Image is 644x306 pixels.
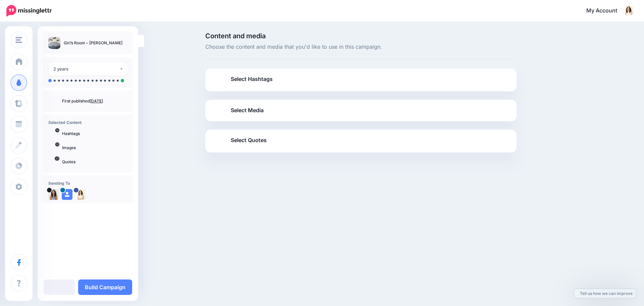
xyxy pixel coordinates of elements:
[48,181,127,186] h4: Sending To
[64,40,122,46] p: Girl’s Room – [PERSON_NAME]
[55,128,59,132] span: 10
[231,75,273,84] span: Select Hashtags
[53,65,119,73] div: 2 years
[48,120,127,125] h4: Selected Content
[231,106,264,115] span: Select Media
[205,43,517,51] span: Choose the content and media that you'd like to use in this campaign.
[62,98,127,104] p: First published
[90,98,103,103] a: [DATE]
[6,5,52,16] img: Missinglettr
[231,136,267,145] span: Select Quotes
[212,105,510,116] a: Select Media
[212,74,510,91] a: Select Hashtags
[580,3,634,19] a: My Account
[75,189,86,200] img: 20479796_1519423771450404_4084095130666208276_n-bsa32121.jpg
[48,62,127,76] button: 2 years
[212,135,510,152] a: Select Quotes
[15,37,22,43] img: menu.png
[48,189,59,200] img: 8LzpjWeL-22117.jpg
[55,142,59,146] span: 13
[55,157,59,161] span: 23
[574,289,636,298] a: Tell us how we can improve
[62,145,127,151] p: Images
[48,37,60,49] img: 7bc0be2e334ec1f52cb8784d06e7290f_thumb.jpg
[62,159,127,165] p: Quotes
[62,189,72,200] img: user_default_image.png
[205,33,517,39] span: Content and media
[62,131,127,137] p: Hashtags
